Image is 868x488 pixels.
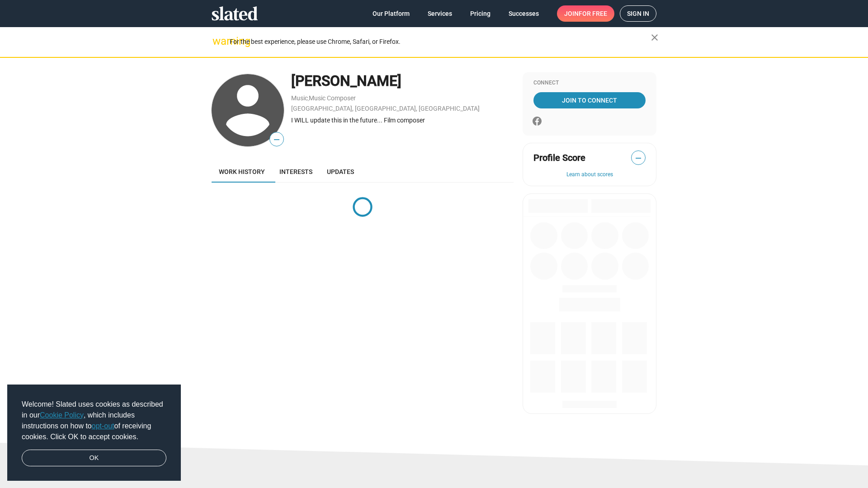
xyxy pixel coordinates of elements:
a: Music [291,94,308,102]
span: Sign in [627,6,649,21]
span: Successes [509,5,539,22]
mat-icon: warning [212,36,223,47]
div: cookieconsent [7,385,181,481]
div: For the best experience, please use Chrome, Safari, or Firefox. [230,36,651,48]
a: Interests [272,161,320,183]
span: , [308,96,309,101]
span: Our Platform [373,5,410,22]
a: Joinfor free [557,5,614,22]
span: Welcome! Slated uses cookies as described in our , which includes instructions on how to of recei... [22,399,166,442]
a: opt-out [92,422,114,430]
a: Work history [212,161,272,183]
span: Updates [327,168,354,175]
a: Music Composer [309,94,356,102]
a: Services [420,5,459,22]
a: dismiss cookie message [22,450,166,467]
button: Learn about scores [533,171,646,178]
a: Updates [320,161,361,183]
div: I WILL update this in the future... Film composer [291,116,514,125]
span: Join [564,5,607,22]
span: Profile Score [533,152,585,164]
mat-icon: close [649,32,660,43]
a: Pricing [463,5,498,22]
span: Work history [219,168,265,175]
div: [PERSON_NAME] [291,71,514,91]
span: Services [428,5,452,22]
span: Interests [279,168,312,175]
span: — [632,152,645,164]
span: Join To Connect [535,92,644,108]
div: Connect [533,80,646,87]
a: [GEOGRAPHIC_DATA], [GEOGRAPHIC_DATA], [GEOGRAPHIC_DATA] [291,105,480,112]
span: — [270,134,283,145]
span: Pricing [470,5,491,22]
a: Our Platform [365,5,417,22]
span: for free [579,5,607,22]
a: Cookie Policy [40,411,84,419]
a: Sign in [620,5,656,22]
a: Join To Connect [533,92,646,108]
a: Successes [501,5,546,22]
